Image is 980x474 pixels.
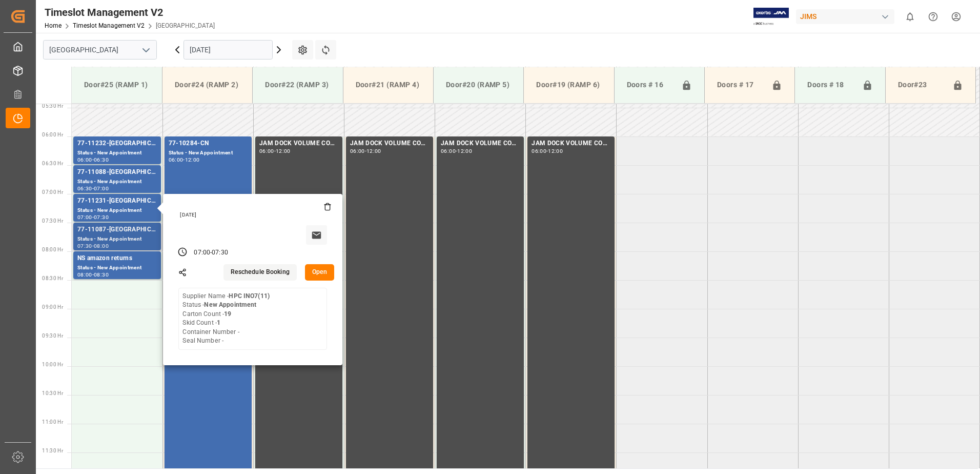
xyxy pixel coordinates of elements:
div: 07:30 [94,215,109,220]
a: Timeslot Management V2 [73,22,145,29]
div: 08:30 [94,272,109,277]
div: JAM DOCK VOLUME CONTROL [441,139,520,149]
span: 07:00 Hr [42,189,63,195]
div: Status - New Appointment [77,206,157,215]
div: 77-10284-CN [169,139,248,149]
span: 09:00 Hr [42,304,63,310]
input: Type to search/select [43,40,157,60]
div: - [92,215,94,220]
div: 77-11232-[GEOGRAPHIC_DATA] [77,139,157,149]
div: 07:30 [212,248,228,258]
span: 06:00 Hr [42,132,63,137]
input: DD.MM.YYYY [183,40,273,60]
b: 1 [217,319,220,326]
div: Doors # 16 [623,75,677,95]
div: 08:00 [94,244,109,248]
div: Doors # 17 [713,75,767,95]
div: - [456,149,457,153]
div: - [183,157,185,162]
div: NS amazon returns [77,253,157,264]
button: show 0 new notifications [899,5,922,28]
div: Supplier Name - Status - Carton Count - Skid Count - Container Number - Seal Number - [182,292,270,346]
div: 07:00 [77,215,92,220]
span: 06:30 Hr [42,161,63,166]
div: 12:00 [366,149,381,153]
b: HPC INO7(11) [229,292,270,300]
div: 06:00 [532,149,546,153]
div: [DATE] [176,211,331,219]
div: Status - New Appointment [77,177,157,186]
div: - [546,149,548,153]
div: 12:00 [276,149,291,153]
div: 07:30 [77,244,92,248]
div: - [365,149,366,153]
span: 08:30 Hr [42,275,63,281]
div: JAM DOCK VOLUME CONTROL [350,139,429,149]
div: 06:00 [441,149,456,153]
button: Reschedule Booking [223,264,297,281]
div: Door#22 (RAMP 3) [261,75,334,94]
div: - [92,244,94,248]
a: Home [45,22,62,29]
div: 07:00 [194,248,210,258]
div: 07:00 [94,186,109,191]
button: open menu [138,42,153,58]
div: JAM DOCK VOLUME CONTROL [259,139,338,149]
div: 08:00 [77,272,92,277]
div: 06:00 [259,149,274,153]
div: Door#20 (RAMP 5) [442,75,515,94]
div: 12:00 [548,149,563,153]
div: JIMS [796,9,894,24]
div: 12:00 [457,149,472,153]
span: 10:30 Hr [42,390,63,396]
div: 77-11088-[GEOGRAPHIC_DATA] [77,167,157,177]
span: 09:30 Hr [42,333,63,339]
div: Timeslot Management V2 [45,5,215,20]
div: 06:00 [350,149,365,153]
div: Doors # 18 [803,75,857,95]
div: 06:00 [77,157,92,162]
div: - [274,149,276,153]
div: Door#19 (RAMP 6) [532,75,605,94]
div: Door#21 (RAMP 4) [352,75,425,94]
button: Help Center [922,5,945,28]
div: Status - New Appointment [77,235,157,244]
div: Status - New Appointment [169,149,248,157]
div: 06:00 [169,157,183,162]
div: JAM DOCK VOLUME CONTROL [532,139,610,149]
span: 11:00 Hr [42,419,63,425]
div: 06:30 [77,186,92,191]
span: 10:00 Hr [42,362,63,367]
div: Status - New Appointment [77,149,157,157]
div: - [92,272,94,277]
div: Door#23 [894,75,948,95]
div: 77-11231-[GEOGRAPHIC_DATA] [77,196,157,206]
button: Open [305,264,335,281]
span: 07:30 Hr [42,218,63,224]
div: 77-11087-[GEOGRAPHIC_DATA] [77,225,157,235]
div: Door#25 (RAMP 1) [80,75,154,94]
b: 19 [224,310,231,318]
div: Status - New Appointment [77,264,157,272]
div: 06:30 [94,157,109,162]
button: JIMS [796,7,899,26]
div: Door#24 (RAMP 2) [171,75,244,94]
div: - [210,248,212,258]
span: 05:30 Hr [42,103,63,109]
div: 12:00 [185,157,200,162]
span: 08:00 Hr [42,247,63,252]
img: Exertis%20JAM%20-%20Email%20Logo.jpg_1722504956.jpg [753,8,789,26]
div: - [92,186,94,191]
span: 11:30 Hr [42,448,63,453]
b: New Appointment [204,301,256,308]
div: - [92,157,94,162]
